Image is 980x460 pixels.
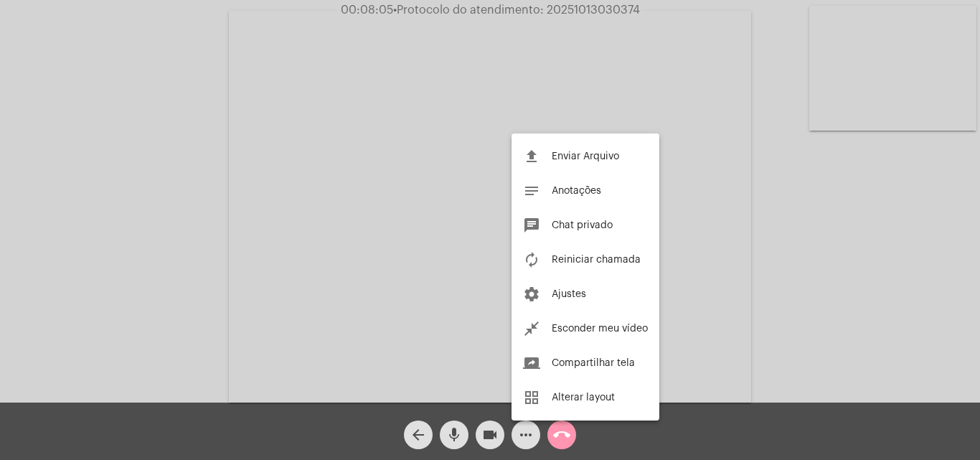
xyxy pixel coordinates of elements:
mat-icon: screen_share [523,355,540,372]
span: Enviar Arquivo [552,151,619,161]
span: Alterar layout [552,393,615,403]
span: Chat privado [552,220,613,230]
mat-icon: grid_view [523,389,540,406]
mat-icon: settings [523,286,540,303]
mat-icon: chat [523,217,540,234]
span: Anotações [552,186,601,196]
mat-icon: file_upload [523,148,540,165]
span: Ajustes [552,289,586,299]
mat-icon: notes [523,182,540,200]
span: Reiniciar chamada [552,255,641,265]
mat-icon: autorenew [523,251,540,268]
mat-icon: close_fullscreen [523,320,540,337]
span: Compartilhar tela [552,358,635,368]
span: Esconder meu vídeo [552,324,648,334]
